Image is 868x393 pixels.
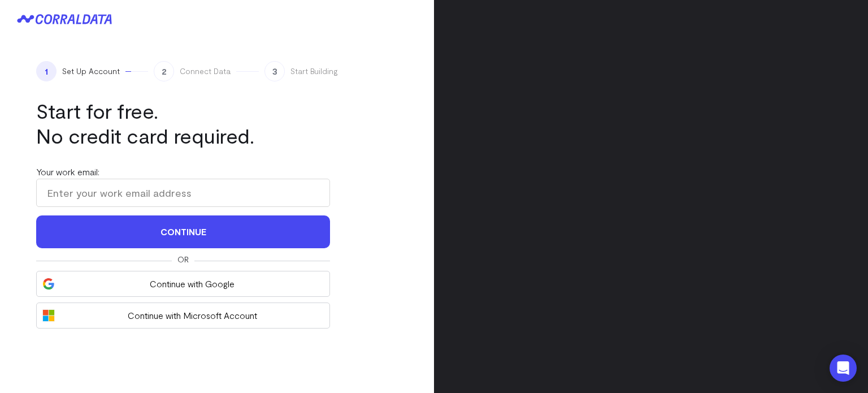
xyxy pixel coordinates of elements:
[60,277,324,291] span: Continue with Google
[264,61,285,81] span: 3
[290,66,338,77] span: Start Building
[36,303,330,329] button: Continue with Microsoft Account
[154,61,174,81] span: 2
[177,254,189,265] span: Or
[36,166,99,177] label: Your work email:
[36,271,330,297] button: Continue with Google
[180,66,231,77] span: Connect Data
[830,355,857,382] div: Open Intercom Messenger
[36,179,330,207] input: Enter your work email address
[36,61,57,81] span: 1
[36,98,330,148] h1: Start for free. No credit card required.
[36,215,330,248] button: Continue
[60,309,324,322] span: Continue with Microsoft Account
[62,66,120,77] span: Set Up Account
